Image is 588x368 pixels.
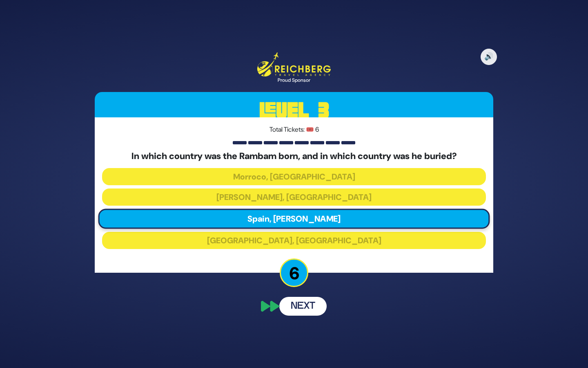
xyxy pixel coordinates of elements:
[257,52,331,76] img: Reichberg Travel
[102,125,486,135] p: Total Tickets: 🎟️ 6
[102,188,486,206] button: [PERSON_NAME], [GEOGRAPHIC_DATA]
[102,232,486,249] button: [GEOGRAPHIC_DATA], [GEOGRAPHIC_DATA]
[98,209,490,229] button: Spain, [PERSON_NAME]
[102,168,486,185] button: Morroco, [GEOGRAPHIC_DATA]
[95,92,493,129] h3: Level 3
[102,151,486,162] h5: In which country was the Rambam born, and in which country was he buried?
[279,297,327,316] button: Next
[280,258,308,287] p: 6
[481,49,497,65] button: 🔊
[257,76,331,84] div: Proud Sponsor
